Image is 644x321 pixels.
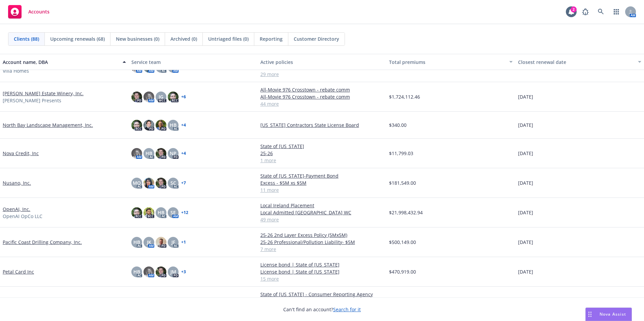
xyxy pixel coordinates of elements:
a: Nova Credit, Inc [3,150,39,157]
a: 25-26 Professional/Pollution Liability- $5M [260,239,384,246]
div: Total premiums [389,59,505,66]
a: [PERSON_NAME] Estate Winery, Inc. [3,90,84,97]
a: + 1 [181,240,186,244]
span: Reporting [260,35,283,42]
span: Untriaged files (0) [208,35,249,42]
button: Service team [129,54,257,70]
span: JF [171,239,175,246]
a: OpenAI, Inc. [3,206,30,213]
span: $1,724,112.46 [389,93,420,100]
button: Active policies [258,54,386,70]
span: [DATE] [518,93,533,100]
div: Active policies [260,59,384,66]
img: photo [168,92,179,102]
span: JM [170,268,176,275]
span: HB [133,268,140,275]
a: 15 more [260,275,384,282]
a: + 12 [181,211,188,215]
a: + 6 [181,95,186,99]
a: License bond | State of [US_STATE] [260,261,384,268]
a: Petal Card Inc [3,268,34,275]
a: State of [US_STATE] - Consumer Reporting Agency Bond [260,291,384,305]
span: [DATE] [518,209,533,216]
span: $500,149.00 [389,239,416,246]
a: State of [US_STATE] [260,143,384,150]
a: + 4 [181,123,186,127]
a: Local Admitted [GEOGRAPHIC_DATA] WC [260,209,384,216]
a: Local Ireland Placement [260,202,384,209]
span: [DATE] [518,179,533,186]
a: Excess - $5M xs $5M [260,179,384,186]
span: HB [133,239,140,246]
span: [DATE] [518,239,533,246]
span: JK [147,239,151,246]
a: Nusano, Inc. [3,179,31,186]
img: photo [143,207,154,218]
span: [DATE] [518,150,533,157]
span: MQ [133,179,141,186]
span: OpenAI OpCo LLC [3,213,42,220]
a: 11 more [260,186,384,193]
span: New businesses (0) [116,35,159,42]
span: NP [170,150,176,157]
span: Customer Directory [294,35,339,42]
a: Search for it [333,306,361,313]
span: Villa Homes [3,67,29,74]
span: Archived (0) [170,35,197,42]
img: photo [156,178,166,188]
span: SC [170,179,176,186]
img: photo [143,92,154,102]
span: HB [158,209,164,216]
div: Closest renewal date [518,59,634,66]
a: License bond | State of [US_STATE] [260,268,384,275]
a: 25-26 [260,150,384,157]
img: photo [156,148,166,159]
img: photo [131,207,142,218]
a: All-Movie 976 Crosstown - rebate comm [260,86,384,93]
a: Pacific Coast Drilling Company, Inc. [3,239,82,246]
img: photo [156,237,166,248]
a: Switch app [610,5,623,19]
span: [DATE] [518,268,533,275]
span: HB [146,150,152,157]
span: $11,799.03 [389,150,413,157]
a: All-Movie 976 Crosstown - rebate comm [260,93,384,100]
img: photo [143,266,154,277]
img: photo [143,120,154,131]
span: [DATE] [518,121,533,129]
span: [PERSON_NAME] Presents [3,97,61,104]
a: + 4 [181,151,186,155]
img: photo [156,266,166,277]
span: HB [170,121,176,129]
a: 49 more [260,216,384,223]
a: + 3 [181,270,186,274]
a: 7 more [260,246,384,253]
a: Report a Bug [579,5,592,19]
a: 29 more [260,71,384,78]
span: Clients (88) [14,35,39,42]
button: Nova Assist [585,308,632,321]
div: 2 [571,6,577,12]
a: 25-26 2nd Layer Excess Policy (5Mx5M) [260,231,384,239]
a: + 7 [181,181,186,185]
img: photo [131,120,142,131]
span: $181,549.00 [389,179,416,186]
a: Search [594,5,608,19]
a: 44 more [260,100,384,107]
a: 1 more [260,157,384,164]
a: Accounts [5,2,52,21]
a: North Bay Landscape Management, Inc. [3,121,93,129]
span: $21,998,432.94 [389,209,423,216]
div: Account name, DBA [3,59,119,66]
div: Drag to move [586,308,594,321]
span: SE [170,209,176,216]
span: Upcoming renewals (68) [50,35,105,42]
img: photo [156,120,166,131]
